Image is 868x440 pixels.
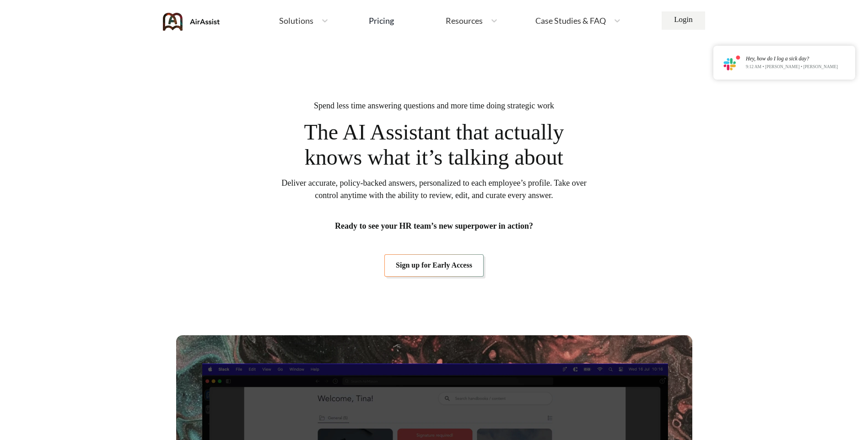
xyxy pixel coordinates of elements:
p: 9:12 AM • [PERSON_NAME] • [PERSON_NAME] [746,64,838,70]
span: Deliver accurate, policy-backed answers, personalized to each employee’s profile. Take over contr... [281,177,588,202]
span: Case Studies & FAQ [535,16,606,25]
span: Spend less time answering questions and more time doing strategic work [314,100,554,112]
a: Login [662,11,705,30]
a: Pricing [369,12,394,29]
div: Pricing [369,16,394,25]
span: The AI Assistant that actually knows what it’s talking about [292,119,576,170]
span: Resources [446,16,483,25]
span: Ready to see your HR team’s new superpower in action? [335,220,533,232]
div: Hey, how do I log a sick day? [746,56,838,62]
img: notification [723,55,740,70]
span: Solutions [279,16,313,25]
a: Sign up for Early Access [384,254,484,276]
img: AirAssist [163,13,220,31]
